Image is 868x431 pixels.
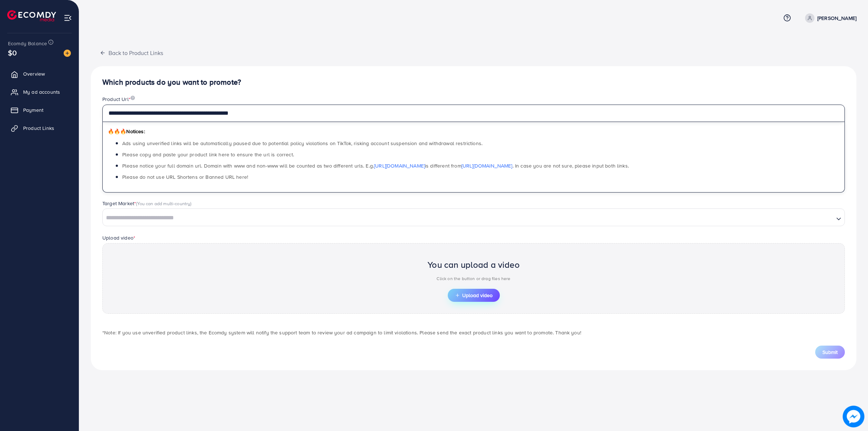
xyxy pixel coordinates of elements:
[822,348,838,356] span: Submit
[102,200,192,207] label: Target Market
[122,140,482,147] span: Ads using unverified links will be automatically paused due to potential policy violations on Tik...
[108,128,126,135] span: 🔥🔥🔥
[5,103,73,117] a: Payment
[7,10,56,21] img: logo
[427,259,520,270] h2: You can upload a video
[122,162,629,169] span: Please notice your full domain url. Domain with www and non-www will be counted as two different ...
[815,346,845,359] button: Submit
[23,88,60,96] span: My ad accounts
[802,13,856,23] a: [PERSON_NAME]
[461,162,512,169] a: [URL][DOMAIN_NAME]
[102,208,845,226] div: Search for option
[5,67,73,81] a: Overview
[103,212,833,224] input: Search for option
[64,50,71,57] img: image
[455,293,493,298] span: Upload video
[102,234,135,241] label: Upload video
[108,128,145,135] span: Notices:
[136,200,191,207] span: (You can add multi-country)
[817,14,856,22] p: [PERSON_NAME]
[23,70,45,77] span: Overview
[843,406,864,427] img: image
[5,85,73,99] a: My ad accounts
[131,96,135,100] img: image
[23,106,43,114] span: Payment
[102,78,845,87] h4: Which products do you want to promote?
[448,289,500,302] button: Upload video
[102,96,135,103] label: Product Url
[64,14,72,22] img: menu
[8,40,47,47] span: Ecomdy Balance
[8,47,17,58] span: $0
[427,274,520,283] p: Click on the button or drag files here
[122,151,294,158] span: Please copy and paste your product link here to ensure the url is correct.
[102,328,845,337] p: *Note: If you use unverified product links, the Ecomdy system will notify the support team to rev...
[122,173,248,181] span: Please do not use URL Shortens or Banned URL here!
[91,45,172,60] button: Back to Product Links
[23,124,54,132] span: Product Links
[374,162,425,169] a: [URL][DOMAIN_NAME]
[5,121,73,135] a: Product Links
